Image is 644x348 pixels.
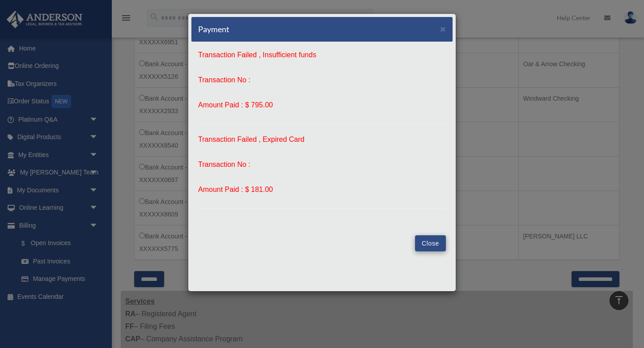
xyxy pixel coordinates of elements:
h5: Payment [198,24,229,35]
span: × [440,24,446,34]
p: Transaction Failed , Expired Card [198,133,446,146]
p: Amount Paid : $ 181.00 [198,183,446,196]
p: Transaction No : [198,158,446,171]
button: Close [415,235,446,251]
button: Close [440,24,446,34]
p: Transaction Failed , Insufficient funds [198,49,446,61]
p: Transaction No : [198,74,446,86]
p: Amount Paid : $ 795.00 [198,99,446,111]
